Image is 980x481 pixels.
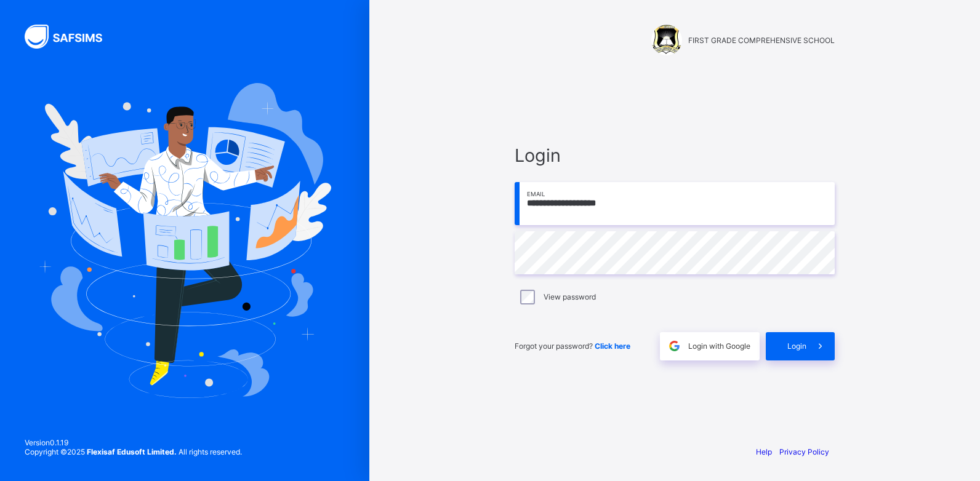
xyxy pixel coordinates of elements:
span: Login [515,145,835,166]
img: google.396cfc9801f0270233282035f929180a.svg [667,339,681,353]
a: Privacy Policy [779,447,829,456]
strong: Flexisaf Edusoft Limited. [87,447,177,456]
span: FIRST GRADE COMPREHENSIVE SCHOOL [688,36,835,45]
a: Click here [595,341,630,351]
span: Forgot your password? [515,341,630,351]
label: View password [544,292,596,301]
span: Copyright © 2025 All rights reserved. [25,447,242,456]
span: Version 0.1.19 [25,438,242,447]
img: SAFSIMS Logo [25,25,117,49]
a: Help [756,447,772,456]
img: Hero Image [38,83,331,398]
span: Login [787,341,806,351]
span: Login with Google [688,341,750,351]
